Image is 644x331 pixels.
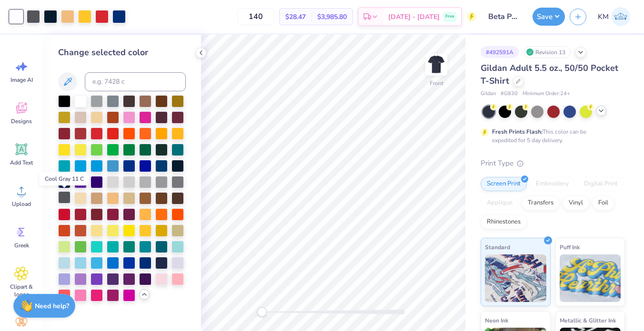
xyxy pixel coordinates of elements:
[388,12,440,22] span: [DATE] - [DATE]
[237,8,274,25] input: – –
[560,315,616,325] span: Metallic & Glitter Ink
[481,90,496,98] span: Gildan
[445,13,454,20] span: Free
[85,72,186,91] input: e.g. 7428 c
[481,177,527,191] div: Screen Print
[522,196,560,210] div: Transfers
[560,242,580,252] span: Puff Ink
[430,79,443,88] div: Front
[12,200,31,208] span: Upload
[10,76,33,84] span: Image AI
[257,307,267,317] div: Accessibility label
[530,177,575,191] div: Embroidery
[598,11,609,22] span: KM
[492,128,543,136] strong: Fresh Prints Flash:
[481,46,519,58] div: # 492591A
[11,117,32,125] span: Designs
[523,90,570,98] span: Minimum Order: 24 +
[533,8,565,26] button: Save
[611,7,630,26] img: Kate Maclennan
[481,158,625,169] div: Print Type
[427,55,446,74] img: Front
[35,302,69,311] strong: Need help?
[10,159,33,166] span: Add Text
[563,196,589,210] div: Vinyl
[14,242,29,249] span: Greek
[592,196,614,210] div: Foil
[594,7,634,26] a: KM
[485,254,546,302] img: Standard
[501,90,518,98] span: # G830
[317,12,347,22] span: $3,985.80
[58,46,186,59] div: Change selected color
[481,62,618,87] span: Gildan Adult 5.5 oz., 50/50 Pocket T-Shirt
[481,215,527,229] div: Rhinestones
[6,283,37,298] span: Clipart & logos
[285,12,306,22] span: $28.47
[485,242,510,252] span: Standard
[523,46,571,58] div: Revision 13
[40,172,89,185] div: Cool Gray 11 C
[481,196,519,210] div: Applique
[492,127,609,145] div: This color can be expedited for 5 day delivery.
[560,254,621,302] img: Puff Ink
[485,315,508,325] span: Neon Ink
[578,177,624,191] div: Digital Print
[481,7,528,26] input: Untitled Design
